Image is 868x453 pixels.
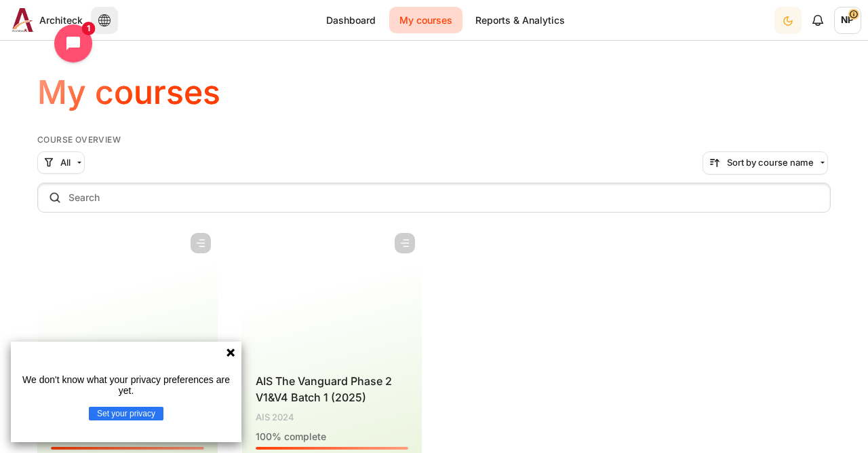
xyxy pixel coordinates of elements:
[389,7,462,33] a: My courses
[39,13,83,27] span: Architeck
[60,156,71,170] span: All
[16,374,236,396] p: We don't know what your privacy preferences are yet.
[256,431,272,442] span: 100
[256,374,392,404] a: AIS The Vanguard Phase 2 V1&V4 Batch 1 (2025)
[465,7,575,33] a: Reports & Analytics
[834,7,861,34] span: NP
[91,7,118,34] button: Languages
[37,151,831,215] div: Course overview controls
[89,407,163,420] button: Set your privacy
[37,151,85,175] button: Grouping drop-down menu
[37,183,831,213] input: Search
[776,6,800,34] div: Dark Mode
[7,8,83,32] a: Architeck Architeck
[256,411,294,424] span: AIS 2024
[804,7,831,34] div: Show notification window with no new notifications
[37,71,220,113] h1: My courses
[256,429,409,443] div: % complete
[727,156,814,170] span: Sort by course name
[37,134,831,145] h5: Course overview
[703,151,828,175] button: Sorting drop-down menu
[316,7,386,33] a: Dashboard
[834,7,861,34] a: User menu
[12,8,34,32] img: Architeck
[774,7,802,34] button: Light Mode Dark Mode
